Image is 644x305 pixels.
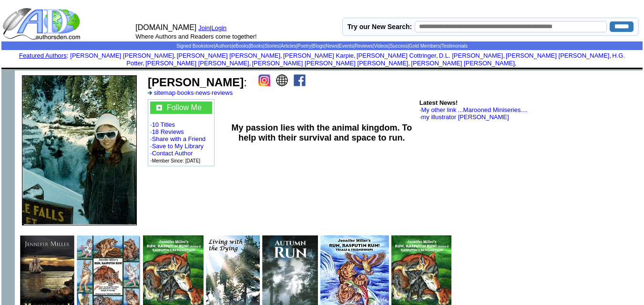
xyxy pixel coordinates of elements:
[421,113,509,121] a: my illustrator [PERSON_NAME]
[2,7,82,41] img: logo_ad.gif
[148,91,152,95] img: a_336699.gif
[145,60,249,67] a: [PERSON_NAME] [PERSON_NAME]
[19,52,67,59] a: Featured Authors
[421,106,527,113] a: My other link ...Marooned Miniseries....
[198,24,210,31] a: Join
[250,43,264,49] a: Books
[154,89,176,96] a: sitemap
[419,99,458,106] b: Latest News!
[142,277,142,277] img: shim.gif
[348,23,412,30] label: Try our New Search:
[374,43,388,49] a: Videos
[409,43,440,49] a: Gold Members
[75,277,76,277] img: shim.gif
[126,52,625,67] a: H.G. Potter
[313,43,325,49] a: Blogs
[438,53,439,59] font: i
[611,53,612,59] font: i
[156,105,162,111] img: gc.jpg
[215,43,231,49] a: Authors
[1,71,15,84] img: shim.gif
[152,150,193,157] a: Contact Author
[356,53,357,59] font: i
[319,277,319,277] img: shim.gif
[22,75,137,225] img: 100064.jpg
[389,43,408,49] a: Success
[135,23,196,31] font: [DOMAIN_NAME]
[251,61,252,66] font: i
[355,43,373,49] a: Reviews
[505,53,506,59] font: i
[177,89,194,96] a: books
[281,43,296,49] a: Articles
[148,76,247,89] font: :
[419,106,528,113] font: ·
[70,52,625,67] font: , , , , , , , , , ,
[516,61,517,66] font: i
[441,43,468,49] a: Testimonials
[232,123,412,142] b: My passion lies with the animal kingdom. To help with their survival and space to run.
[419,113,509,121] font: ·
[144,61,145,66] font: i
[195,89,210,96] a: news
[297,43,311,49] a: Poetry
[294,74,306,86] img: fb.png
[152,142,204,150] a: Save to My Library
[167,103,202,112] a: Follow Me
[252,60,408,67] a: [PERSON_NAME] [PERSON_NAME] [PERSON_NAME]
[283,52,354,59] a: [PERSON_NAME] Karpie
[261,277,261,277] img: shim.gif
[233,43,249,49] a: eBooks
[212,24,227,31] a: Login
[150,102,212,164] font: · · · · · ·
[152,121,175,128] a: 10 Titles
[152,135,206,142] a: Share with a Friend
[176,43,214,49] a: Signed Bookstore
[152,128,184,135] a: 18 Reviews
[282,53,283,59] font: i
[152,158,201,163] font: Member Since: [DATE]
[265,43,279,49] a: Stories
[339,43,354,49] a: Events
[326,43,337,49] a: News
[204,277,205,277] img: shim.gif
[210,24,230,31] font: |
[135,33,256,40] font: Where Authors and Readers come together!
[452,277,453,277] img: shim.gif
[148,89,233,96] font: · · ·
[176,43,468,49] span: | | | | | | | | | | | | | |
[321,69,323,71] img: shim.gif
[357,52,436,59] a: [PERSON_NAME] Cottringer
[411,60,514,67] a: [PERSON_NAME] [PERSON_NAME]
[70,52,174,59] a: [PERSON_NAME] [PERSON_NAME]
[439,52,503,59] a: D.L. [PERSON_NAME]
[19,52,68,59] font: :
[276,74,288,86] img: website.png
[321,68,323,69] img: shim.gif
[410,61,411,66] font: i
[258,74,270,86] img: ig.png
[175,53,176,59] font: i
[212,89,233,96] a: reviews
[177,52,280,59] a: [PERSON_NAME] [PERSON_NAME]
[506,52,609,59] a: [PERSON_NAME] [PERSON_NAME]
[390,277,390,277] img: shim.gif
[148,76,244,89] b: [PERSON_NAME]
